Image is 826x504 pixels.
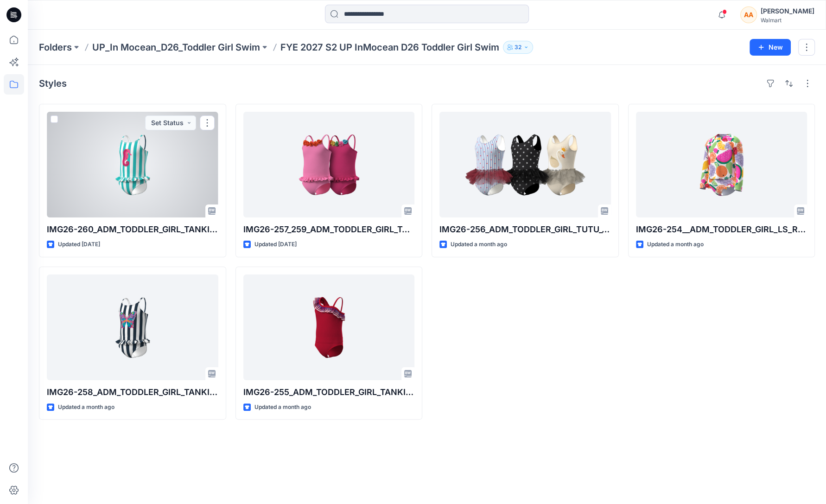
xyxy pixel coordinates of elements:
[451,240,507,249] p: Updated a month ago
[515,42,521,52] p: 32
[636,223,807,236] p: IMG26-254__ADM_TODDLER_GIRL_LS_RASH_GUARD_SET
[47,274,218,380] a: IMG26-258_ADM_TODDLER_GIRL_TANKINI_WITH_RUFFLE_SCOOP_BOTTOM
[39,41,72,54] a: Folders
[439,223,611,236] p: IMG26-256_ADM_TODDLER_GIRL_TUTU_1PC
[761,6,814,17] div: [PERSON_NAME]
[243,274,415,380] a: IMG26-255_ADM_TODDLER_GIRL_TANKINI_WITH_RUFFLE
[254,240,297,249] p: Updated [DATE]
[47,386,218,399] p: IMG26-258_ADM_TODDLER_GIRL_TANKINI_WITH_RUFFLE_SCOOP_BOTTOM
[58,402,114,412] p: Updated a month ago
[647,240,704,249] p: Updated a month ago
[47,223,218,236] p: IMG26-260_ADM_TODDLER_GIRL_TANKINI_WITH_RUFFLE SCOOP BOTTOM
[503,41,533,54] button: 32
[243,223,415,236] p: IMG26-257_259_ADM_TODDLER_GIRL_TANKINI_WITH_3D_ROSETTES
[761,17,814,24] div: Walmart
[636,112,807,217] a: IMG26-254__ADM_TODDLER_GIRL_LS_RASH_GUARD_SET
[243,386,415,399] p: IMG26-255_ADM_TODDLER_GIRL_TANKINI_WITH_RUFFLE
[740,6,757,23] div: AA
[243,112,415,217] a: IMG26-257_259_ADM_TODDLER_GIRL_TANKINI_WITH_3D_ROSETTES
[58,240,100,249] p: Updated [DATE]
[92,41,260,54] a: UP_In Mocean_D26_Toddler Girl Swim
[280,41,499,54] p: FYE 2027 S2 UP InMocean D26 Toddler Girl Swim
[47,112,218,217] a: IMG26-260_ADM_TODDLER_GIRL_TANKINI_WITH_RUFFLE SCOOP BOTTOM
[254,402,311,412] p: Updated a month ago
[439,112,611,217] a: IMG26-256_ADM_TODDLER_GIRL_TUTU_1PC
[39,78,67,89] h4: Styles
[750,39,791,56] button: New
